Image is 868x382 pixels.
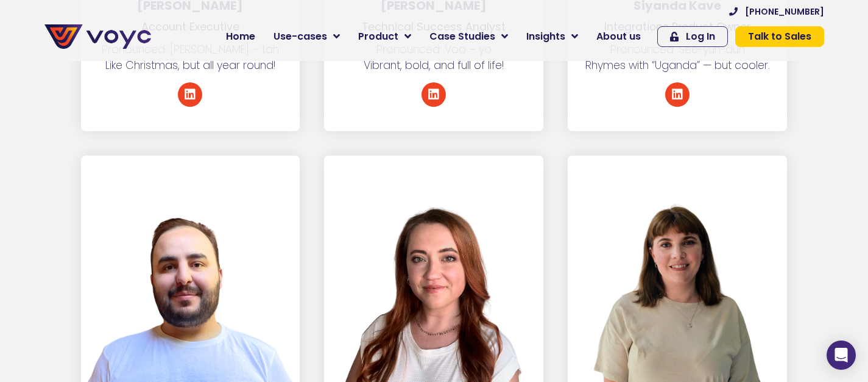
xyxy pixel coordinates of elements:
span: Case Studies [429,29,495,44]
span: Product [358,29,398,44]
span: Home [226,29,255,44]
a: Insights [517,24,587,49]
span: Talk to Sales [748,32,811,41]
img: voyc-full-logo [44,24,151,49]
span: [PHONE_NUMBER] [745,7,824,16]
a: Log In [657,26,728,47]
a: Home [217,24,264,49]
a: Use-cases [264,24,349,49]
span: Insights [526,29,565,44]
div: Open Intercom Messenger [827,341,856,370]
a: Product [349,24,420,49]
span: Log In [686,32,715,41]
a: Case Studies [420,24,517,49]
a: [PHONE_NUMBER] [729,7,824,16]
span: Use-cases [273,29,327,44]
a: Talk to Sales [735,26,824,47]
a: About us [587,24,650,49]
span: About us [596,29,641,44]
